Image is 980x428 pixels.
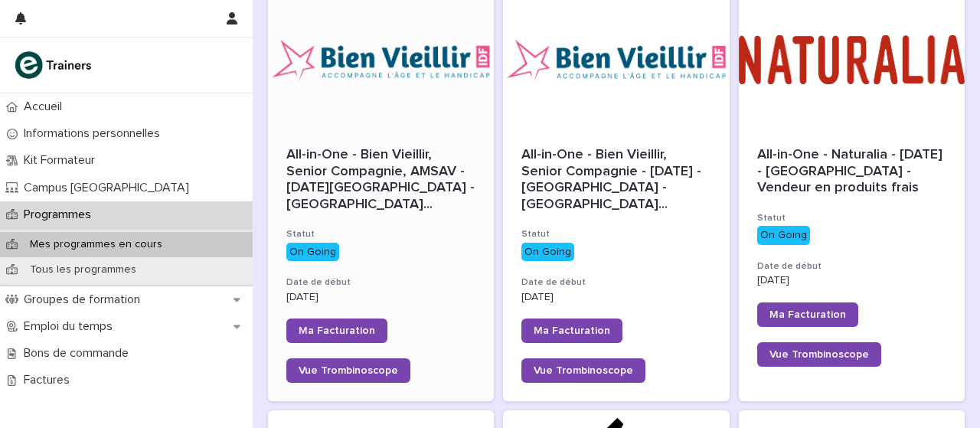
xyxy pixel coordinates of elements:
[286,319,387,343] a: Ma Facturation
[18,346,141,361] p: Bons de commande
[286,243,339,262] div: On Going
[521,291,710,304] p: [DATE]
[534,365,633,376] span: Vue Trombinoscope
[286,276,475,289] h3: Date de début
[757,212,946,224] h3: Statut
[757,274,946,287] p: [DATE]
[286,228,475,240] h3: Statut
[18,181,201,195] p: Campus [GEOGRAPHIC_DATA]
[769,309,846,320] span: Ma Facturation
[769,349,869,360] span: Vue Trombinoscope
[757,226,810,245] div: On Going
[18,126,172,141] p: Informations personnelles
[18,373,82,387] p: Factures
[757,302,858,327] a: Ma Facturation
[18,238,175,251] p: Mes programmes en cours
[521,147,710,213] span: All-in-One - Bien Vieillir, Senior Compagnie - [DATE] - [GEOGRAPHIC_DATA] - [GEOGRAPHIC_DATA] ...
[521,319,622,343] a: Ma Facturation
[534,325,610,336] span: Ma Facturation
[299,365,398,376] span: Vue Trombinoscope
[521,358,645,383] a: Vue Trombinoscope
[286,147,475,213] span: All-in-One - Bien Vieillir, Senior Compagnie, AMSAV - [DATE][GEOGRAPHIC_DATA] - [GEOGRAPHIC_DATA]...
[286,147,475,213] div: All-in-One - Bien Vieillir, Senior Compagnie, AMSAV - 22 - Août 2025 - Île-de-France - Auxiliaire...
[18,207,103,222] p: Programmes
[299,325,375,336] span: Ma Facturation
[757,148,946,194] span: All-in-One - Naturalia - [DATE] - [GEOGRAPHIC_DATA] - Vendeur en produits frais
[12,50,96,80] img: K0CqGN7SDeD6s4JG8KQk
[757,260,946,273] h3: Date de début
[521,228,710,240] h3: Statut
[286,358,410,383] a: Vue Trombinoscope
[18,100,74,114] p: Accueil
[18,319,125,334] p: Emploi du temps
[18,153,107,168] p: Kit Formateur
[521,147,710,213] div: All-in-One - Bien Vieillir, Senior Compagnie - 19 - Juin 2025 - Île-de-France - Auxiliaire de vie
[18,263,149,276] p: Tous les programmes
[757,342,881,367] a: Vue Trombinoscope
[286,291,475,304] p: [DATE]
[521,243,574,262] div: On Going
[18,292,152,307] p: Groupes de formation
[521,276,710,289] h3: Date de début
